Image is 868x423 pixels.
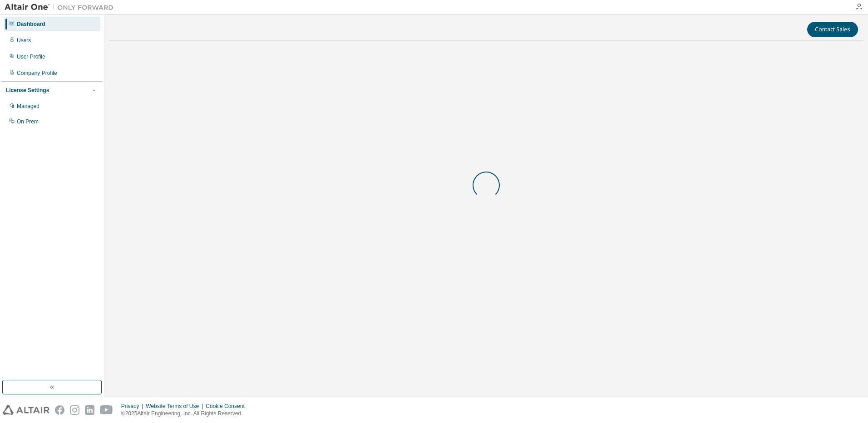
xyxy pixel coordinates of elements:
button: Contact Sales [807,22,858,37]
img: youtube.svg [100,405,113,415]
div: Privacy [121,403,146,410]
div: Dashboard [17,20,45,28]
img: linkedin.svg [85,405,94,415]
p: © 2025 Altair Engineering, Inc. All Rights Reserved. [121,410,250,418]
div: Cookie Consent [206,403,250,410]
img: Altair One [5,3,118,12]
img: altair_logo.svg [3,405,49,415]
div: License Settings [6,87,49,94]
div: User Profile [17,53,45,60]
div: Website Terms of Use [146,403,206,410]
div: Users [17,37,31,44]
img: facebook.svg [55,405,64,415]
div: Company Profile [17,69,57,77]
div: Managed [17,103,39,110]
img: instagram.svg [70,405,79,415]
div: On Prem [17,118,39,125]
